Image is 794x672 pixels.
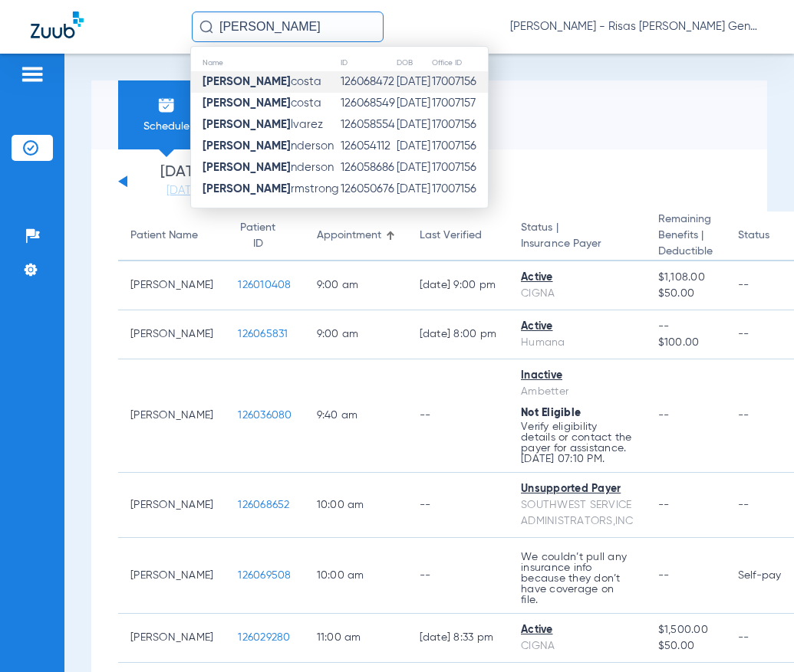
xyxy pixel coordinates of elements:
[407,614,509,663] td: [DATE] 8:33 PM
[521,497,634,529] div: SOUTHWEST SERVICE ADMINISTRATORS,INC
[305,310,407,359] td: 9:00 AM
[431,114,488,136] td: 17007156
[199,20,213,34] img: Search Icon
[305,261,407,310] td: 9:00 AM
[521,552,634,605] p: We couldn’t pull any insurance info because they don’t have coverage on file.
[521,421,634,464] p: Verify eligibility details or contact the payer for assistance. [DATE] 07:10 PM.
[396,157,431,179] td: [DATE]
[521,368,634,384] div: Inactive
[118,538,226,614] td: [PERSON_NAME]
[510,19,763,34] span: [PERSON_NAME] - Risas [PERSON_NAME] General
[191,54,340,71] th: Name
[521,286,634,302] div: CIGNA
[203,162,334,173] span: nderson
[305,473,407,538] td: 10:00 AM
[658,335,713,351] span: $100.00
[203,183,339,195] span: rmstrong
[521,622,634,638] div: Active
[203,119,323,130] span: lvarez
[340,71,396,93] td: 126068472
[396,114,431,136] td: [DATE]
[431,54,488,71] th: Office ID
[340,54,396,71] th: ID
[407,473,509,538] td: --
[521,236,634,252] span: Insurance Payer
[137,183,229,198] a: [DATE]
[238,220,278,252] div: Patient ID
[521,270,634,286] div: Active
[509,211,646,261] th: Status |
[521,384,634,400] div: Ambetter
[521,481,634,497] div: Unsupported Payer
[340,157,396,179] td: 126058686
[305,359,407,473] td: 9:40 AM
[340,179,396,200] td: 126050676
[20,65,44,84] img: hamburger-icon
[203,76,321,87] span: costa
[340,136,396,157] td: 126054112
[305,614,407,663] td: 11:00 AM
[340,114,396,136] td: 126058554
[521,335,634,351] div: Humana
[118,473,226,538] td: [PERSON_NAME]
[396,93,431,114] td: [DATE]
[717,598,794,672] iframe: Chat Widget
[130,228,198,244] div: Patient Name
[203,140,291,152] strong: [PERSON_NAME]
[658,270,713,286] span: $1,108.00
[407,359,509,473] td: --
[203,97,321,109] span: costa
[407,538,509,614] td: --
[238,329,288,339] span: 126065831
[658,286,713,302] span: $50.00
[658,500,670,510] span: --
[431,71,488,93] td: 17007156
[203,76,291,87] strong: [PERSON_NAME]
[340,93,396,114] td: 126068549
[157,96,176,114] img: Schedule
[420,228,497,244] div: Last Verified
[238,570,291,581] span: 126069508
[658,244,713,260] span: Deductible
[658,410,670,421] span: --
[203,97,291,109] strong: [PERSON_NAME]
[31,11,84,38] img: Zuub Logo
[192,11,384,42] input: Search for patients
[118,310,226,359] td: [PERSON_NAME]
[203,162,291,173] strong: [PERSON_NAME]
[521,638,634,654] div: CIGNA
[238,280,291,290] span: 126010408
[305,538,407,614] td: 10:00 AM
[130,228,213,244] div: Patient Name
[238,500,289,510] span: 126068652
[646,211,726,261] th: Remaining Benefits |
[431,136,488,157] td: 17007156
[203,183,291,195] strong: [PERSON_NAME]
[420,228,482,244] div: Last Verified
[658,570,670,581] span: --
[396,136,431,157] td: [DATE]
[203,119,291,130] strong: [PERSON_NAME]
[431,179,488,200] td: 17007156
[118,614,226,663] td: [PERSON_NAME]
[317,228,381,244] div: Appointment
[238,220,292,252] div: Patient ID
[431,157,488,179] td: 17007156
[238,410,292,421] span: 126036080
[396,179,431,200] td: [DATE]
[396,71,431,93] td: [DATE]
[407,261,509,310] td: [DATE] 9:00 PM
[137,165,229,198] li: [DATE]
[521,408,581,418] span: Not Eligible
[317,228,395,244] div: Appointment
[407,310,509,359] td: [DATE] 8:00 PM
[521,319,634,335] div: Active
[431,93,488,114] td: 17007157
[238,632,290,643] span: 126029280
[118,261,226,310] td: [PERSON_NAME]
[396,54,431,71] th: DOB
[658,638,713,654] span: $50.00
[130,119,203,134] span: Schedule
[203,140,334,152] span: nderson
